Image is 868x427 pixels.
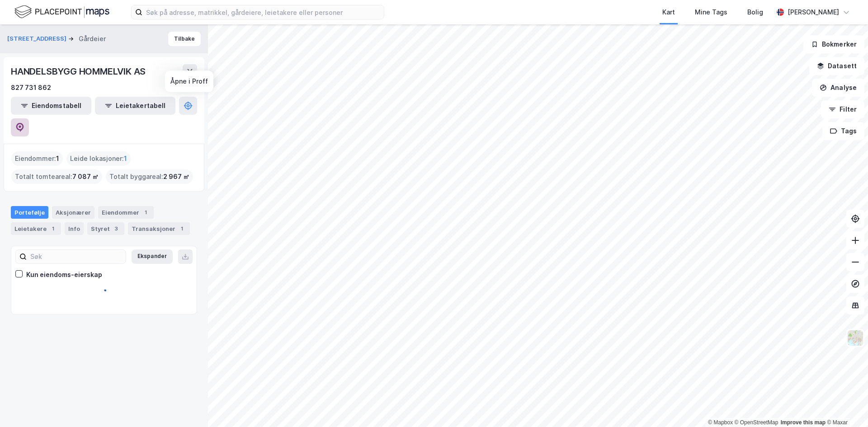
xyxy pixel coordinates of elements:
[662,7,675,18] div: Kart
[7,34,68,43] button: [STREET_ADDRESS]
[168,32,201,46] button: Tilbake
[163,171,189,182] span: 2 967 ㎡
[52,206,94,219] div: Aksjonærer
[11,206,48,219] div: Portefølje
[97,289,111,303] img: spinner.a6d8c91a73a9ac5275cf975e30b51cfb.svg
[823,384,868,427] div: Kontrollprogram for chat
[809,57,864,75] button: Datasett
[124,153,127,164] span: 1
[695,7,727,18] div: Mine Tags
[141,208,150,217] div: 1
[95,97,175,115] button: Leietakertabell
[48,224,57,233] div: 1
[106,169,193,184] div: Totalt byggareal :
[847,329,864,347] img: Z
[803,35,864,53] button: Bokmerker
[128,222,190,235] div: Transaksjoner
[79,33,106,44] div: Gårdeier
[11,169,102,184] div: Totalt tomteareal :
[708,419,733,426] a: Mapbox
[11,151,63,166] div: Eiendommer :
[11,97,91,115] button: Eiendomstabell
[812,79,864,97] button: Analyse
[27,250,126,263] input: Søk
[142,5,384,19] input: Søk på adresse, matrikkel, gårdeiere, leietakere eller personer
[747,7,763,18] div: Bolig
[65,222,84,235] div: Info
[788,7,839,18] div: [PERSON_NAME]
[11,222,61,235] div: Leietakere
[823,384,868,427] iframe: Chat Widget
[822,122,864,140] button: Tags
[14,4,109,20] img: logo.f888ab2527a4732fd821a326f86c7f29.svg
[735,419,778,426] a: OpenStreetMap
[87,222,124,235] div: Styret
[66,151,131,166] div: Leide lokasjoner :
[72,171,99,182] span: 7 087 ㎡
[11,64,147,79] div: HANDELSBYGG HOMMELVIK AS
[781,419,826,426] a: Improve this map
[56,153,59,164] span: 1
[26,269,102,280] div: Kun eiendoms-eierskap
[98,206,154,219] div: Eiendommer
[132,249,173,264] button: Ekspander
[177,224,186,233] div: 1
[821,100,864,118] button: Filter
[112,224,121,233] div: 3
[11,82,51,93] div: 827 731 862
